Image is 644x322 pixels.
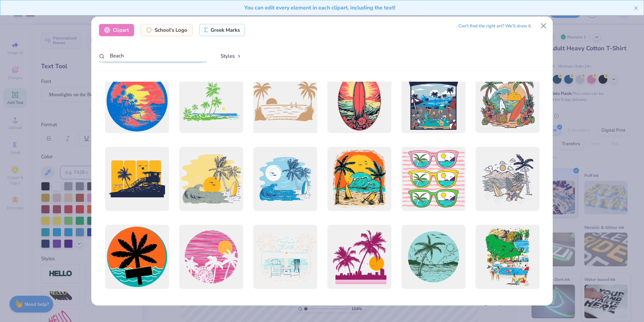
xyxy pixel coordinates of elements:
[537,19,550,32] button: Close
[214,50,249,62] button: Styles
[99,50,207,62] input: Search by name
[99,24,134,36] div: Clipart
[5,4,634,12] div: You can edit every element in each clipart, including the text!
[199,24,245,36] div: Greek Marks
[634,4,639,12] button: close
[458,20,532,32] div: Can’t find the right art? We’ll draw it.
[141,24,192,36] div: School's Logo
